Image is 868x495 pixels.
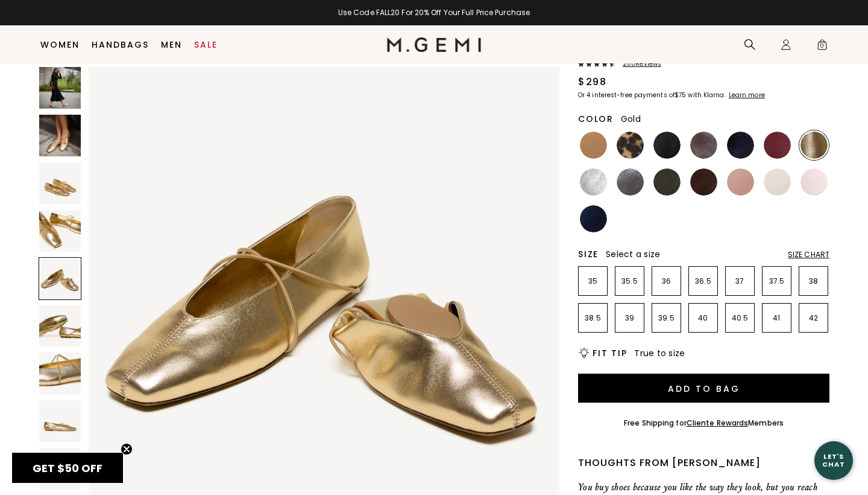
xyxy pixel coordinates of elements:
[624,418,784,428] div: Free Shipping for Members
[578,374,829,403] button: Add to Bag
[800,132,828,159] img: Gold
[387,37,482,52] img: M.Gemi
[580,205,607,232] img: Navy
[687,418,749,428] a: Cliente Rewards
[580,132,607,159] img: Light Tan
[92,40,149,49] a: Handbags
[729,91,765,100] klarna-placement-style-cta: Learn more
[763,276,791,286] p: 37.5
[726,313,754,323] p: 40.5
[579,313,607,323] p: 38.5
[578,91,675,100] klarna-placement-style-body: Or 4 interest-free payments of
[653,132,681,159] img: Black
[33,461,102,476] span: GET $50 OFF
[652,276,681,286] p: 36
[653,168,681,196] img: Military
[727,132,754,159] img: Midnight Blue
[690,168,717,196] img: Chocolate
[578,249,599,259] h2: Size
[39,448,81,490] img: The Una
[194,40,218,49] a: Sale
[800,168,828,196] img: Ballerina Pink
[652,313,681,323] p: 39.5
[615,60,661,68] span: 200 Review s
[617,168,644,196] img: Gunmetal
[727,168,754,196] img: Antique Rose
[578,60,829,70] a: 200Reviews
[39,400,81,442] img: The Una
[606,248,660,260] span: Select a size
[688,91,727,100] klarna-placement-style-body: with Klarna
[726,276,754,286] p: 37
[816,41,828,53] span: 0
[12,453,123,483] div: GET $50 OFFClose teaser
[39,305,81,347] img: The Una
[39,210,81,252] img: The Una
[814,453,853,468] div: Let's Chat
[634,347,685,359] span: True to size
[615,276,644,286] p: 35.5
[799,313,828,323] p: 42
[615,313,644,323] p: 39
[689,313,717,323] p: 40
[578,75,606,89] div: $298
[580,168,607,196] img: Silver
[690,132,717,159] img: Cocoa
[689,276,717,286] p: 36.5
[799,276,828,286] p: 38
[578,114,614,124] h2: Color
[617,132,644,159] img: Leopard Print
[39,353,81,394] img: The Una
[579,276,607,286] p: 35
[764,168,791,196] img: Ecru
[161,40,182,49] a: Men
[621,113,641,125] span: Gold
[39,67,81,109] img: The Una
[764,132,791,159] img: Burgundy
[763,313,791,323] p: 41
[728,92,765,99] a: Learn more
[593,348,627,358] h2: Fit Tip
[39,115,81,156] img: The Una
[675,91,686,100] klarna-placement-style-amount: $75
[788,250,829,260] div: Size Chart
[578,456,829,470] div: Thoughts from [PERSON_NAME]
[121,443,133,455] button: Close teaser
[40,40,80,49] a: Women
[39,162,81,204] img: The Una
